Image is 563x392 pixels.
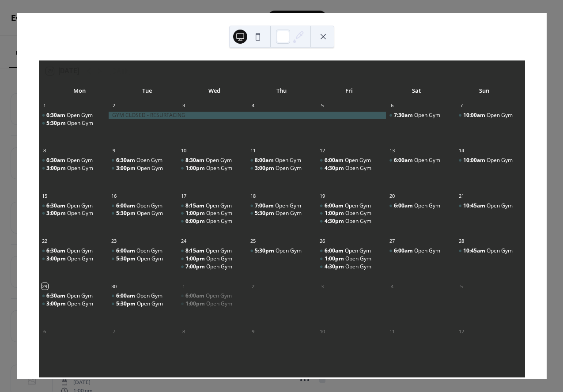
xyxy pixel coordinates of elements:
span: 6:00am [185,292,206,300]
span: 8:00am [255,157,275,164]
div: Open Gym [247,247,316,255]
span: 8:15am [185,247,206,255]
div: Open Gym [108,202,178,210]
div: Open Gym [247,165,316,172]
div: Open Gym [206,247,232,255]
div: 16 [111,192,117,199]
div: Open Gym [178,165,247,172]
div: Open Gym [275,157,301,164]
span: 3:00pm [46,255,67,263]
div: 1 [180,283,187,290]
div: Open Gym [178,292,247,300]
div: Open Gym [386,112,455,119]
div: 11 [389,328,395,335]
div: GYM CLOSED - RESURFACING [108,112,386,119]
div: Open Gym [317,202,386,210]
div: Open Gym [455,247,525,255]
span: 1:00pm [185,300,206,308]
div: Open Gym [386,247,455,255]
div: Open Gym [317,255,386,263]
div: Open Gym [39,157,108,164]
div: Open Gym [455,202,525,210]
div: 22 [42,238,48,245]
div: 3 [180,102,187,109]
div: Open Gym [345,218,371,225]
div: Open Gym [108,247,178,255]
div: 25 [249,238,256,245]
div: 8 [180,328,187,335]
div: Open Gym [178,157,247,164]
div: Open Gym [67,300,93,308]
span: 6:00pm [185,218,206,225]
div: Open Gym [247,157,316,164]
div: 9 [111,147,117,154]
div: Open Gym [39,292,108,300]
div: 28 [458,238,465,245]
div: Open Gym [345,247,371,255]
div: 15 [42,192,48,199]
div: Open Gym [487,247,513,255]
span: 6:00am [394,247,414,255]
div: 5 [319,102,326,109]
div: Open Gym [39,210,108,217]
div: 27 [389,238,395,245]
div: Open Gym [67,255,93,263]
span: 3:00pm [255,165,276,172]
div: Open Gym [67,120,93,127]
div: Thu [248,82,316,100]
span: 3:00pm [116,165,137,172]
div: 10 [319,328,326,335]
div: Open Gym [39,202,108,210]
div: 2 [249,283,256,290]
span: 5:30pm [116,210,137,217]
div: 30 [111,283,117,290]
span: 6:00am [325,157,345,164]
div: Open Gym [206,218,232,225]
div: Open Gym [108,165,178,172]
div: Open Gym [178,218,247,225]
div: Open Gym [39,255,108,263]
div: 26 [319,238,326,245]
span: 1:00pm [185,255,206,263]
div: Open Gym [108,292,178,300]
div: Open Gym [39,300,108,308]
div: Open Gym [317,263,386,271]
div: 3 [319,283,326,290]
div: Open Gym [345,157,371,164]
div: Open Gym [276,165,302,172]
div: Open Gym [136,202,162,210]
span: 6:30am [116,157,136,164]
div: 4 [249,102,256,109]
div: Open Gym [317,210,386,217]
span: 1:00pm [185,165,206,172]
div: 4 [389,283,395,290]
div: Open Gym [108,157,178,164]
div: Open Gym [137,210,163,217]
span: 1:00pm [185,210,206,217]
div: 1 [42,102,48,109]
div: 19 [319,192,326,199]
span: 6:00am [116,202,136,210]
span: 6:30am [46,247,67,255]
div: Open Gym [67,247,93,255]
span: 10:00am [463,157,487,164]
div: Open Gym [276,247,302,255]
span: 7:30am [394,112,414,119]
div: Open Gym [487,112,513,119]
div: Open Gym [345,263,371,271]
div: Open Gym [67,157,93,164]
div: Sat [383,82,450,100]
div: 7 [111,328,117,335]
div: 9 [249,328,256,335]
div: Open Gym [414,202,440,210]
div: Sun [450,82,518,100]
div: Open Gym [386,157,455,164]
div: Open Gym [275,202,301,210]
div: Open Gym [67,210,93,217]
div: Open Gym [108,255,178,263]
span: 10:00am [463,112,487,119]
div: Open Gym [276,210,302,217]
div: 29 [42,283,48,290]
div: Open Gym [67,112,93,119]
div: 23 [111,238,117,245]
